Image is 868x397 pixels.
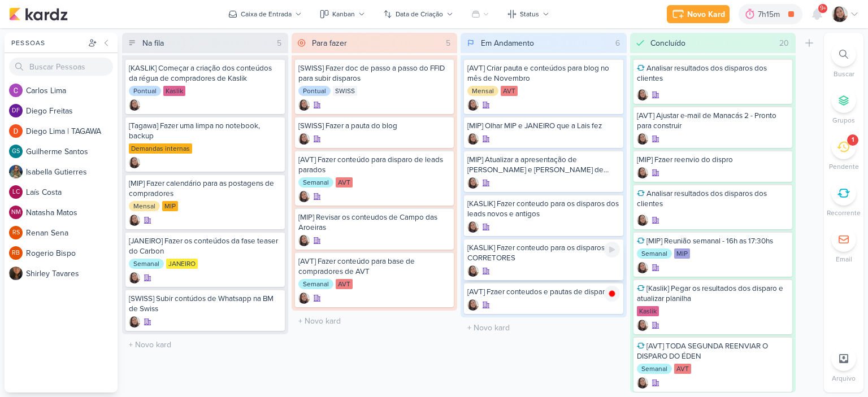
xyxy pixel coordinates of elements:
div: SWISS [333,86,357,96]
p: Email [836,254,852,264]
p: Grupos [832,115,855,125]
div: Natasha Matos [9,206,23,219]
div: [MIP] Reunião semanal - 16h as 17:30hs [637,236,789,246]
div: G u i l h e r m e S a n t o s [26,146,118,158]
div: AVT [501,86,518,96]
img: Sharlene Khoury [129,316,140,328]
p: NM [11,210,21,216]
img: tracking [604,286,620,302]
div: Semanal [298,177,333,187]
div: [MIP] Revisar os conteudos de Campo das Aroeiras [298,212,451,233]
img: Sharlene Khoury [637,167,648,178]
div: Criador(a): Sharlene Khoury [637,377,648,389]
img: Sharlene Khoury [832,6,848,22]
div: Semanal [129,259,164,269]
p: Recorrente [827,208,861,218]
img: Sharlene Khoury [467,299,479,311]
div: [AVT] Ajustar e-mail de Manacás 2 - Pronto para construir [637,111,789,131]
div: 5 [441,37,455,49]
div: Mensal [467,86,498,96]
div: Novo Kard [687,8,725,20]
div: C a r l o s L i m a [26,85,118,97]
div: Criador(a): Sharlene Khoury [467,221,479,233]
div: Criador(a): Sharlene Khoury [637,320,648,331]
p: Pendente [829,162,859,172]
div: [AVT] Fzaer conteudos e pautas de disparos [467,287,620,297]
div: Renan Sena [9,226,23,239]
p: Buscar [834,69,854,79]
input: Buscar Pessoas [9,58,113,76]
img: Sharlene Khoury [298,191,310,202]
img: Sharlene Khoury [129,272,140,283]
img: Sharlene Khoury [298,99,310,111]
div: Criador(a): Sharlene Khoury [467,265,479,277]
img: Shirley Tavares [9,267,23,280]
div: 7h15m [758,8,783,20]
div: Criador(a): Sharlene Khoury [129,99,140,111]
div: [KASLIK] Começar a criação dos conteúdos da régua de compradores de Kaslik [129,63,281,84]
img: Sharlene Khoury [467,265,479,277]
div: Semanal [637,248,672,259]
div: Criador(a): Sharlene Khoury [467,133,479,145]
input: + Novo kard [463,320,624,336]
img: Sharlene Khoury [467,177,479,189]
img: Sharlene Khoury [129,215,140,226]
img: Sharlene Khoury [637,89,648,101]
div: [JANEIRO] Fazer os conteúdos da fase teaser do Carbon [129,236,281,256]
div: Criador(a): Sharlene Khoury [637,262,648,273]
div: [MIP] Fzaer reenvio do dispro [637,155,789,165]
div: [KASLIK] Fazer conteudo para os disparos dos CORRETORES [467,243,620,263]
div: Mensal [129,201,160,211]
div: R e n a n S e n a [26,227,118,239]
div: Ligar relógio [604,242,620,258]
p: Arquivo [832,373,856,383]
div: JANEIRO [166,259,198,269]
input: + Novo kard [294,313,455,329]
img: Sharlene Khoury [467,221,479,233]
div: AVT [674,364,691,374]
p: RS [12,230,20,236]
div: Pessoas [9,38,86,48]
p: GS [12,149,20,155]
div: Diego Freitas [9,104,23,117]
div: 1 [852,136,854,145]
p: RB [12,250,20,256]
div: Pontual [298,86,331,96]
img: Sharlene Khoury [467,133,479,145]
img: Sharlene Khoury [637,215,648,226]
div: [KASLIK] Fazer conteudo para os disparos dos leads novos e antigos [467,199,620,219]
img: Sharlene Khoury [637,262,648,273]
div: Criador(a): Sharlene Khoury [467,99,479,111]
div: [Kaslik] Pegar os resultados dos disparo e atualizar planilha [637,283,789,304]
div: [AVT] TODA SEGUNDA REENVIAR O DISPARO DO ÉDEN [637,341,789,361]
div: Criador(a): Sharlene Khoury [298,191,310,202]
img: Carlos Lima [9,84,23,97]
img: Sharlene Khoury [637,377,648,389]
div: Criador(a): Sharlene Khoury [129,272,140,283]
div: Criador(a): Sharlene Khoury [298,133,310,145]
div: [Tagawa] Fazer uma limpa no notebook, backup [129,121,281,141]
div: Criador(a): Sharlene Khoury [637,133,648,145]
img: Sharlene Khoury [129,99,140,111]
div: N a t a s h a M a t o s [26,207,118,219]
div: AVT [336,279,353,289]
div: [SWISS] Subir contúdos de Whatsapp na BM de Swiss [129,294,281,314]
div: Criador(a): Sharlene Khoury [298,235,310,246]
div: Criador(a): Sharlene Khoury [298,293,310,304]
img: Sharlene Khoury [129,157,140,168]
div: Analisar resultados dos disparos dos clientes [637,189,789,209]
div: Criador(a): Sharlene Khoury [637,215,648,226]
div: Analisar resultados dos disparos dos clientes [637,63,789,84]
div: [AVT] Fazer conteúdo para disparo de leads parados [298,155,451,175]
div: AVT [336,177,353,187]
div: Kaslik [163,86,185,96]
img: Isabella Gutierres [9,165,23,178]
div: [AVT] Fazer conteúdo para base de compradores de AVT [298,256,451,277]
div: Semanal [637,364,672,374]
div: [SWISS] Fazer doc de passo a passo do FFID para subir disparos [298,63,451,84]
img: Diego Lima | TAGAWA [9,124,23,138]
img: Sharlene Khoury [298,235,310,246]
div: D i e g o F r e i t a s [26,105,118,117]
div: [MIP] Atualizar a apresentação de MIP e Janeior de resultados e enviar para o Gustavo e Marcos [467,155,620,175]
div: Kaslik [637,306,659,316]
